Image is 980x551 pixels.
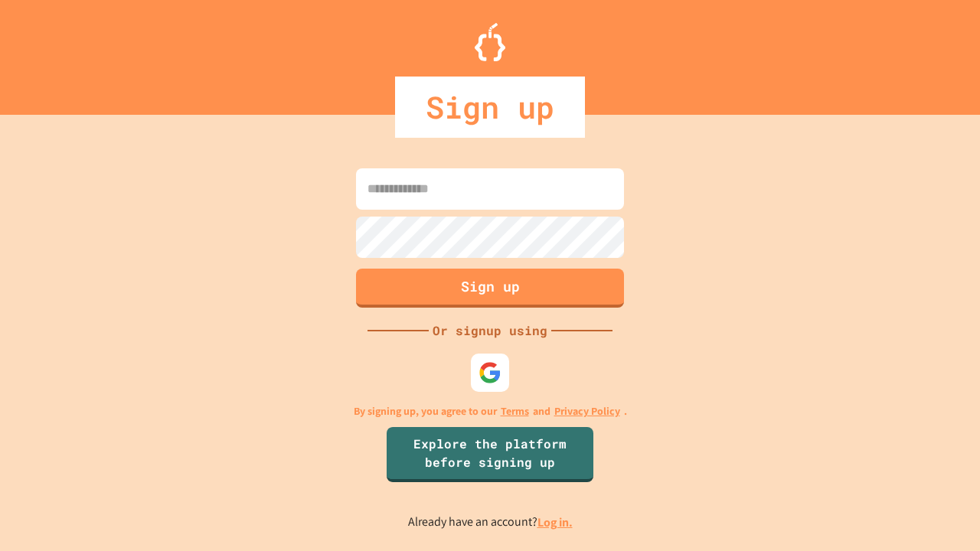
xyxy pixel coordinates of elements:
[479,361,501,384] img: google-icon.svg
[537,514,573,530] a: Log in.
[429,321,551,340] div: Or signup using
[395,77,585,138] div: Sign up
[387,427,593,482] a: Explore the platform before signing up
[475,23,505,61] img: Logo.svg
[501,403,529,419] a: Terms
[554,403,620,419] a: Privacy Policy
[354,403,627,419] p: By signing up, you agree to our and .
[356,269,624,308] button: Sign up
[408,513,573,532] p: Already have an account?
